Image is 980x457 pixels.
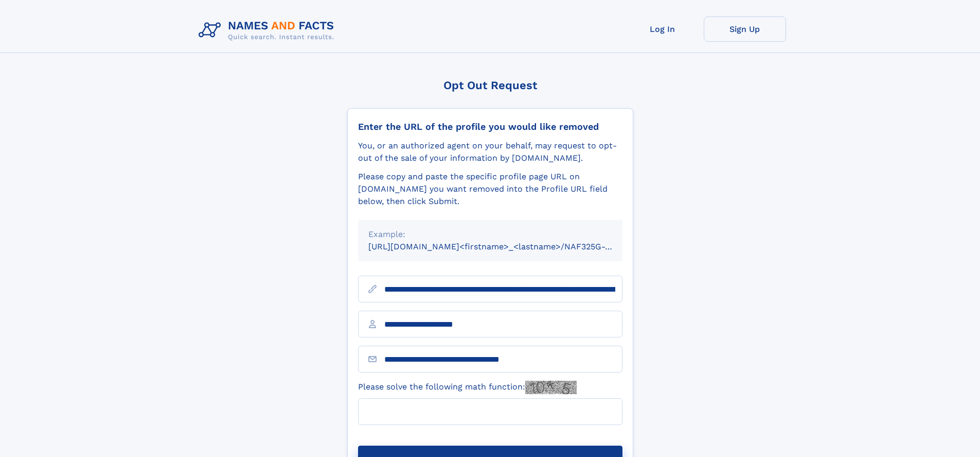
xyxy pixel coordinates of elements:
small: [URL][DOMAIN_NAME]<firstname>_<lastname>/NAF325G-xxxxxxxx [368,242,642,251]
div: Please copy and paste the specific profile page URL on [DOMAIN_NAME] you want removed into the Pr... [358,171,622,208]
div: You, or an authorized agent on your behalf, may request to opt-out of the sale of your informatio... [358,140,622,164]
div: Enter the URL of the profile you would like removed [358,121,622,132]
a: Sign Up [704,16,786,42]
img: Logo Names and Facts [194,16,343,44]
div: Example: [368,228,612,241]
div: Opt Out Request [347,79,633,92]
a: Log In [621,16,704,42]
label: Please solve the following math function: [358,381,577,394]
